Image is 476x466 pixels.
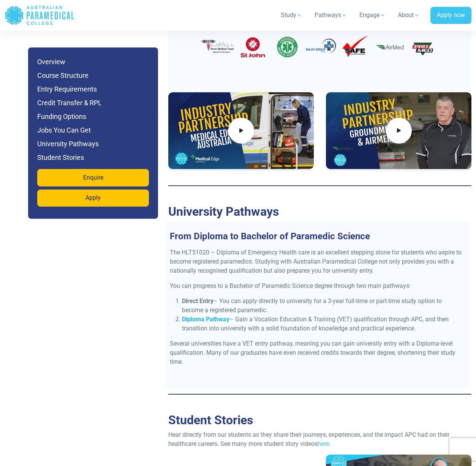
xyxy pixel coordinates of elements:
[310,5,352,26] a: Pathways
[170,248,464,275] p: The HLT51020 – Diploma of Emergency Health care is an excellent stepping stone for students who a...
[165,231,468,242] h3: From Diploma to Bachelor of Paramedic Science
[182,297,213,305] strong: Direct Entry
[430,7,471,24] a: Apply now
[182,315,464,333] li: – Gain a Vocation Education & Training (VET) qualification through APC, and then transition into ...
[168,413,253,427] a: Student Stories
[168,204,471,219] h2: University Pathways
[170,281,464,291] p: You can progress to a Bachelor of Paramedic Science degree through two main pathways:
[355,5,390,26] a: Engage
[5,3,75,28] a: Australian Paramedical College
[182,316,229,323] a: Diploma Pathway
[182,297,464,315] li: – You can apply directly to university for a 3-year full-time or part-time study option to become...
[170,339,464,366] p: Several universities have a VET entry pathway, meaning you can gain university entry with a Diplo...
[276,5,307,26] a: Study
[168,430,471,449] p: Hear directly from our students as they share their journeys, experiences, and the impact APC had...
[393,5,424,26] a: About
[318,440,331,447] a: here.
